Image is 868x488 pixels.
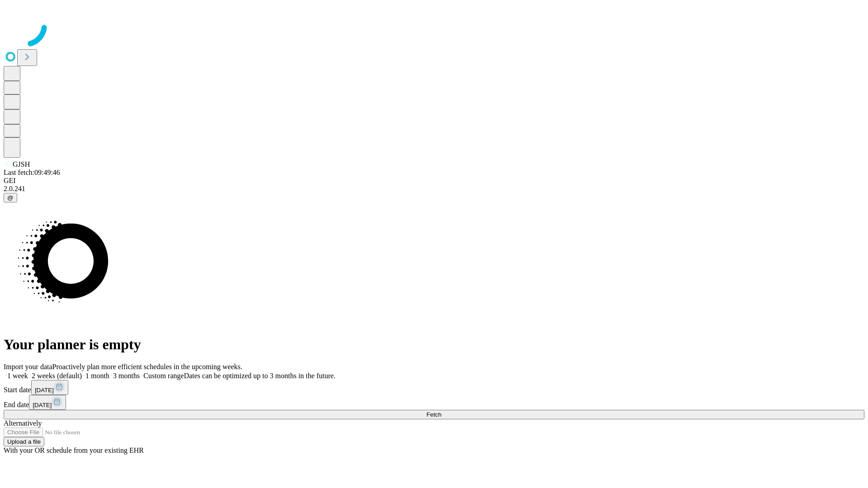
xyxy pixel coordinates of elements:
[85,372,109,380] span: 1 month
[32,372,82,380] span: 2 weeks (default)
[35,387,54,394] span: [DATE]
[4,336,864,353] h1: Your planner is empty
[29,395,66,410] button: [DATE]
[4,446,144,454] span: With your OR schedule from your existing EHR
[184,372,335,380] span: Dates can be optimized up to 3 months in the future.
[113,372,140,380] span: 3 months
[52,363,242,371] span: Proactively plan more efficient schedules in the upcoming weeks.
[4,419,42,427] span: Alternatively
[4,185,864,193] div: 2.0.241
[7,372,28,380] span: 1 week
[143,372,184,380] span: Custom range
[4,437,44,446] button: Upload a file
[13,160,30,168] span: GJSH
[4,169,60,176] span: Last fetch: 09:49:46
[426,411,441,418] span: Fetch
[31,380,68,395] button: [DATE]
[4,395,864,410] div: End date
[4,380,864,395] div: Start date
[33,402,52,408] span: [DATE]
[4,363,52,371] span: Import your data
[4,410,864,419] button: Fetch
[7,194,14,201] span: @
[4,193,17,202] button: @
[4,177,864,185] div: GEI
